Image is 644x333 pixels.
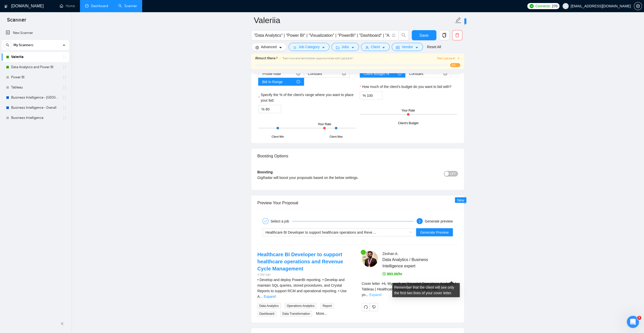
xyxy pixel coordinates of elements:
span: Cover letter - Hi, My work on "Hospital Operations Analytics | Tableau | Healthcare Insights" dir... [362,281,456,297]
span: Jobs [341,44,349,50]
span: Healthcare BI Developer to support healthcare operations and Reve ... [266,230,376,234]
span: Almost there ! [255,55,277,61]
span: Dashboard [257,311,276,316]
img: upwork-logo.png [530,4,534,8]
span: holder [62,75,67,79]
button: copy [439,30,449,40]
span: Bid In Range [262,78,283,85]
button: Generate Preview [416,228,453,236]
span: holder [62,106,67,110]
span: Operations Analytics [285,303,317,308]
span: Client [371,44,380,50]
span: 5 [637,316,641,320]
span: Data Analytics [257,303,281,308]
div: Your Rate [318,122,331,126]
a: Tableau [11,82,59,92]
span: info-circle [398,72,401,75]
span: caret-down [322,46,325,49]
span: idcard [396,46,400,49]
a: Power BI [11,72,59,82]
a: Healthcare BI Developer to support healthcare operations and Revenue Cycle Management [257,251,343,271]
iframe: Intercom live chat [627,316,639,328]
span: info-circle [296,80,300,83]
div: Your Rate [402,108,415,113]
label: How much of the client's budget do you want to bid with? [360,84,452,89]
a: Business Intelligence - [GEOGRAPHIC_DATA] [11,92,59,103]
span: Job Category [299,44,320,50]
span: holder [62,85,67,89]
span: Profile Rate [262,70,281,77]
span: setting [255,46,259,49]
div: GigRadar will boost your proposals based on the below settings. [257,175,408,180]
div: a day ago [257,272,354,277]
span: check [264,219,267,223]
span: copy [439,33,449,38]
li: My Scanners [2,40,69,123]
span: setting [634,4,642,8]
span: OFF [450,171,456,176]
span: Connects: [535,3,551,9]
input: Search Freelance Jobs... [254,32,390,39]
span: caret-down [351,46,355,49]
span: Save [419,32,428,39]
span: edit [455,17,461,24]
span: bars [293,46,296,49]
a: More... [316,311,327,315]
span: Client Budget % [364,70,389,77]
span: dollar [382,272,386,275]
span: search [4,43,11,47]
button: Save [412,30,436,40]
input: Scanner name... [254,14,454,27]
button: dislike [370,303,378,311]
div: Remember that the client will see only the first two lines of your cover letter. [392,283,460,297]
li: New Scanner [2,28,69,38]
a: Business Intelligence [11,113,59,123]
span: Scanner [3,16,30,27]
span: ... [260,294,263,298]
span: caret-down [415,46,419,49]
span: • Develop and deploy PowerBI reporting. • Develop and maintain SQL queries, stored procedures, an... [257,277,347,298]
a: Data Analytics and Power BI [11,62,59,72]
a: setting [634,4,642,8]
img: c1EHr19NyguM0gQx9qViwra_wK4SYEilaMhIYukPPQd_8JvZjobbK-LdwBNm1cltqp [362,251,378,267]
span: info-circle [342,72,346,75]
label: Specify the % of the client's range where you want to place your bid: [258,92,356,103]
span: folder [336,46,339,49]
button: folderJobscaret-down [332,43,359,51]
span: 2 [419,219,421,223]
span: New [457,19,464,23]
span: Report [321,303,334,308]
span: info-circle [392,34,395,37]
span: double-left [60,321,65,326]
div: Generate preview [425,218,453,224]
a: Business Intelligence - Overall [11,103,59,113]
span: caret-down [382,46,385,49]
button: idcardVendorcaret-down [392,43,423,51]
div: Preview Your Proposal [257,195,458,210]
span: Data Analytics / Business Intelligence expert [382,256,443,269]
button: userClientcaret-down [361,43,390,51]
span: 270 [552,3,557,9]
button: setting [634,2,642,10]
button: search [399,30,409,40]
span: Advanced [261,44,277,50]
a: searchScanner [118,4,137,8]
span: $93.00/hr [382,272,402,276]
span: 0% [450,63,460,67]
button: Train Laziza AI [437,56,460,61]
span: search [399,33,408,38]
span: caret-down [279,46,282,49]
div: Select a job [271,218,292,224]
button: settingAdvancedcaret-down [251,43,287,51]
span: My Scanners [13,40,34,50]
div: Client Max [329,134,343,139]
span: holder [62,55,67,59]
div: Client's Budget [398,121,418,125]
button: search [4,41,12,49]
span: dislike [372,305,376,309]
button: delete [452,30,462,40]
span: Zeshan A . [382,251,398,255]
span: user [564,4,567,8]
div: Boosting Options [257,149,458,163]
